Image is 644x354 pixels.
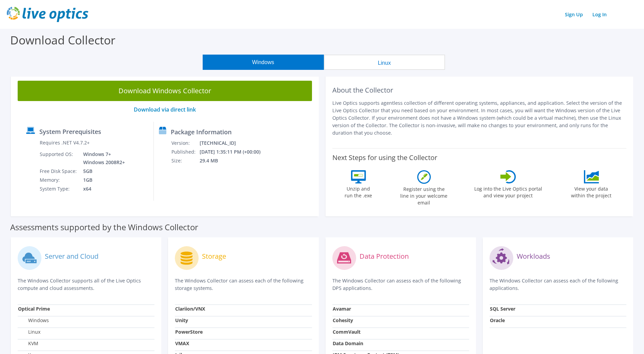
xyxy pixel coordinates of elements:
strong: Optical Prime [18,306,50,312]
td: 5GB [78,167,126,176]
strong: PowerStore [175,329,203,335]
strong: Unity [175,317,188,323]
strong: Clariion/VNX [175,306,205,312]
strong: VMAX [175,340,189,347]
label: Download Collector [10,32,115,48]
label: Linux [18,329,40,335]
td: Windows 7+ Windows 2008R2+ [78,150,126,167]
label: System Prerequisites [39,128,101,135]
label: Package Information [171,129,232,135]
button: Linux [324,55,445,70]
td: 29.4 MB [199,156,270,165]
label: Assessments supported by the Windows Collector [10,224,198,231]
img: live_optics_svg.svg [7,7,88,22]
p: The Windows Collector supports all of the Live Optics compute and cloud assessments. [18,277,154,292]
label: Requires .NET V4.7.2+ [40,139,90,146]
td: System Type: [39,184,78,193]
td: Free Disk Space: [39,167,78,176]
label: Windows [18,317,49,324]
p: The Windows Collector can assess each of the following storage systems. [175,277,312,292]
label: Workloads [517,253,550,260]
p: The Windows Collector can assess each of the following DPS applications. [332,277,469,292]
button: Windows [203,55,324,70]
td: Size: [171,156,199,165]
a: Download Windows Collector [18,81,312,101]
a: Sign Up [562,9,586,19]
strong: Cohesity [333,317,353,323]
td: Published: [171,147,199,156]
td: Memory: [39,176,78,184]
label: Server and Cloud [45,253,98,260]
label: View your data within the project [567,183,616,199]
label: Unzip and run the .exe [343,183,374,199]
td: [TECHNICAL_ID] [199,139,270,147]
label: Next Steps for using the Collector [332,154,437,162]
label: Log into the Live Optics portal and view your project [474,183,542,199]
strong: Avamar [333,306,351,312]
h2: About the Collector [332,86,627,94]
strong: SQL Server [490,306,515,312]
td: x64 [78,184,126,193]
td: 1GB [78,176,126,184]
strong: Data Domain [333,340,363,347]
a: Log In [589,9,610,19]
p: Live Optics supports agentless collection of different operating systems, appliances, and applica... [332,99,627,137]
td: [DATE] 1:35:11 PM (+00:00) [199,147,270,156]
strong: Oracle [490,317,505,323]
a: Download via direct link [134,106,196,113]
label: Data Protection [360,253,409,260]
label: KVM [18,340,38,347]
p: The Windows Collector can assess each of the following applications. [490,277,626,292]
td: Version: [171,139,199,147]
td: Supported OS: [39,150,78,167]
label: Storage [202,253,226,260]
strong: CommVault [333,329,361,335]
label: Register using the line in your welcome email [399,184,449,206]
